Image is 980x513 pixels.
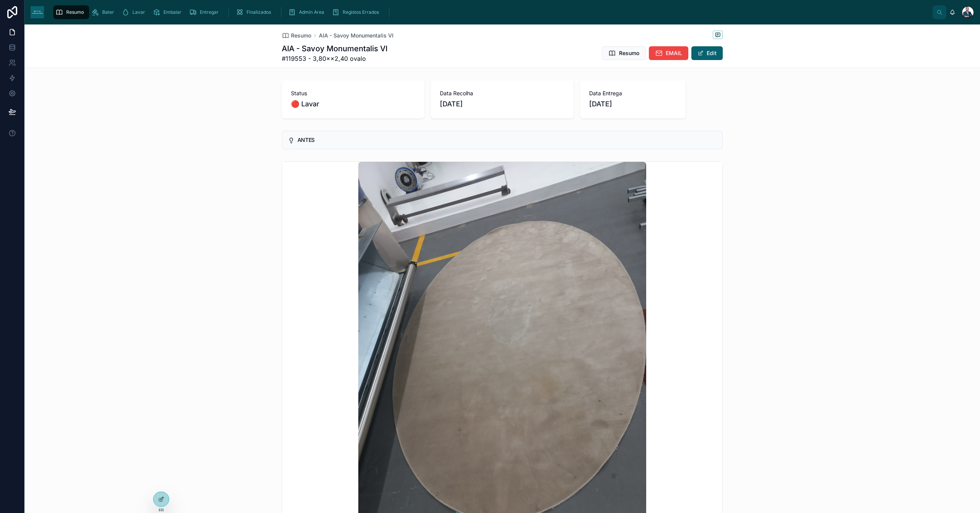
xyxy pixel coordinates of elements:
[691,46,723,60] button: Edit
[102,9,114,15] span: Bater
[247,9,271,15] span: Finalizados
[200,9,219,15] span: Entregar
[440,99,564,109] span: [DATE]
[649,46,688,60] button: EMAIL
[282,54,387,63] span: #119553 - 3,80××2,40 ovalo
[187,5,224,19] a: Entregar
[330,5,384,19] a: Registos Errados
[589,90,676,97] span: Data Entrega
[132,9,145,15] span: Lavar
[291,99,415,109] span: 🔴 Lavar
[282,32,311,39] a: Resumo
[150,5,187,19] a: Embalar
[119,5,150,19] a: Lavar
[31,6,44,18] img: App logo
[343,9,379,15] span: Registos Errados
[163,9,181,15] span: Embalar
[53,5,89,19] a: Resumo
[440,90,564,97] span: Data Recolha
[50,4,933,21] div: scrollable content
[297,137,716,143] h5: ANTES
[291,32,311,39] span: Resumo
[282,43,387,54] h1: AIA - Savoy Monumentalis VI
[291,90,415,97] span: Status
[299,9,324,15] span: Admin Area
[589,99,676,109] span: [DATE]
[89,5,119,19] a: Bater
[234,5,276,19] a: Finalizados
[602,46,646,60] button: Resumo
[666,49,682,57] span: EMAIL
[619,49,639,57] span: Resumo
[286,5,330,19] a: Admin Area
[319,32,394,39] a: AIA - Savoy Monumentalis VI
[66,9,84,15] span: Resumo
